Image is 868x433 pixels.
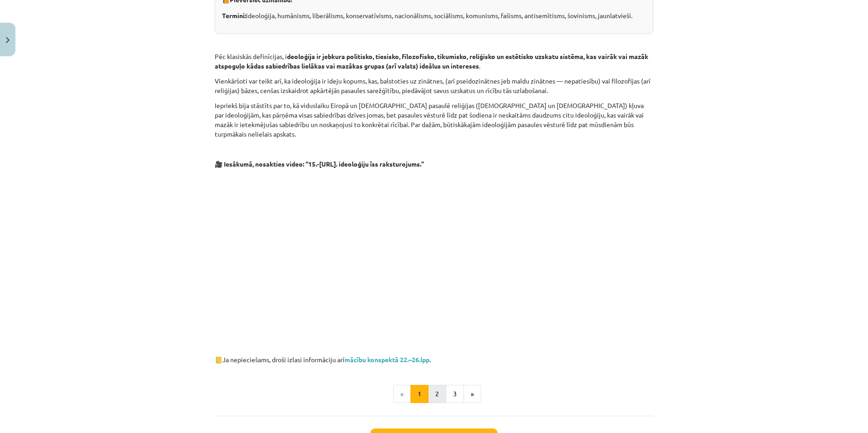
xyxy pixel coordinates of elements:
a: mācību konspektā 22.–26.lpp. [345,355,431,364]
button: 3 [446,385,464,403]
p: 🎥 [215,159,653,169]
p: Iepriekš bija stāstīts par to, kā viduslaiku Eiropā un [DEMOGRAPHIC_DATA] pasaulē reliģijas ([DEM... [215,101,653,139]
p: Ja nepieciešams, droši izlasi informāciju arī [215,345,653,364]
nav: Page navigation example [215,385,653,403]
b: Iesākumā, nosakties video: “15.-[URL]. ideoloģiju īss raksturojums.” [224,160,424,168]
strong: 📒 [215,355,222,364]
b: deoloģija ir jebkura politisko, tiesisko, filozofisko, tikumisko, reliģisko un estētisko uzskatu ... [215,52,648,70]
strong: Termini: [222,11,246,20]
img: icon-close-lesson-0947bae3869378f0d4975bcd49f059093ad1ed9edebbc8119c70593378902aed.svg [6,37,10,43]
p: Vienkāršoti var teikt arī, ka ideoloģija ir ideju kopums, kas, balstoties uz zinātnes, (arī pseid... [215,76,653,95]
p: ideoloģija, humānisms, liberālisms, konservatīvisms, nacionālisms, sociālisms, komunisms, fašisms... [222,11,646,21]
button: 2 [428,385,446,403]
button: 1 [410,385,429,403]
button: » [464,385,481,403]
p: Pēc klasiskās definīcijas, i . [215,50,653,71]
